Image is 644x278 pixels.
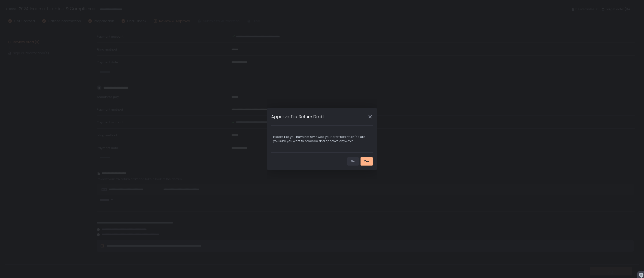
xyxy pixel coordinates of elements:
[273,135,371,143] div: It looks like you have not reviewed your draft tax return(s), are you sure you want to proceed an...
[363,114,377,119] div: Close
[361,157,373,166] button: Yes
[271,114,324,120] h1: Approve Tax Return Draft
[351,159,355,163] div: No
[347,157,359,166] button: No
[364,159,369,163] div: Yes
